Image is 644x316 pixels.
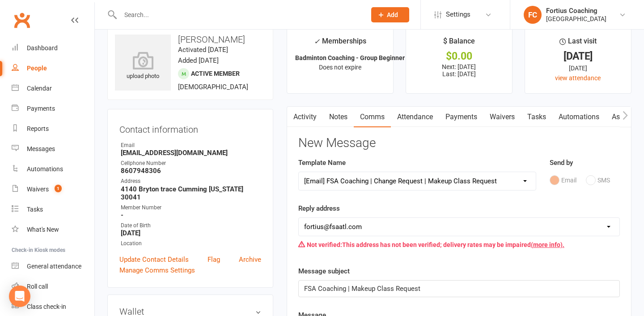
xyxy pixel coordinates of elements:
[27,145,55,152] div: Messages
[533,52,623,61] div: [DATE]
[314,37,320,46] i: ✓
[178,83,248,91] span: [DEMOGRAPHIC_DATA]
[414,52,504,61] div: $0.00
[27,186,49,193] div: Waivers
[27,125,49,132] div: Reports
[27,105,55,112] div: Payments
[11,9,33,31] a: Clubworx
[27,85,52,92] div: Calendar
[12,220,94,240] a: What's New
[9,286,30,307] div: Open Intercom Messenger
[550,157,573,168] label: Send by
[552,107,606,127] a: Automations
[354,107,391,127] a: Comms
[27,283,48,290] div: Roll call
[27,303,66,310] div: Class check-in
[439,107,483,127] a: Payments
[12,58,94,78] a: People
[12,99,94,119] a: Payments
[298,136,620,150] h3: New Message
[414,63,504,78] p: Next: [DATE] Last: [DATE]
[446,4,470,25] span: Settings
[533,63,623,73] div: [DATE]
[121,229,261,237] strong: [DATE]
[121,203,261,212] div: Member Number
[12,119,94,139] a: Reports
[208,254,220,265] a: Flag
[27,165,63,173] div: Automations
[121,167,261,175] strong: 8607948306
[298,236,620,253] div: This address has not been verified; delivery rates may be impaired
[12,159,94,179] a: Automations
[55,185,62,192] span: 1
[521,107,552,127] a: Tasks
[118,9,360,21] input: Search...
[178,46,228,54] time: Activated [DATE]
[27,206,43,213] div: Tasks
[12,38,94,58] a: Dashboard
[239,254,261,265] a: Archive
[119,254,189,265] a: Update Contact Details
[191,70,240,77] span: Active member
[391,107,439,127] a: Attendance
[298,203,340,214] label: Reply address
[12,78,94,99] a: Calendar
[546,7,606,15] div: Fortius Coaching
[115,35,266,44] h3: [PERSON_NAME]
[178,56,219,65] time: Added [DATE]
[304,285,420,293] span: FSA Coaching | Makeup Class Request
[314,35,366,52] div: Memberships
[121,221,261,230] div: Date of Birth
[287,107,323,127] a: Activity
[319,64,361,71] span: Does not expire
[12,179,94,199] a: Waivers 1
[121,239,261,248] div: Location
[119,121,261,134] h3: Contact information
[27,44,58,52] div: Dashboard
[27,65,47,72] div: People
[295,54,405,61] strong: Badminton Coaching - Group Beginner
[115,52,171,81] div: upload photo
[524,6,542,24] div: FC
[119,265,195,276] a: Manage Comms Settings
[12,139,94,159] a: Messages
[12,277,94,297] a: Roll call
[443,35,475,52] div: $ Balance
[483,107,521,127] a: Waivers
[546,15,606,23] div: [GEOGRAPHIC_DATA]
[27,226,59,233] div: What's New
[307,241,342,248] strong: Not verified:
[555,74,601,82] a: view attendance
[121,141,261,150] div: Email
[559,35,597,52] div: Last visit
[121,185,261,201] strong: 4140 Bryton trace Cumming [US_STATE] 30041
[121,211,261,219] strong: -
[27,263,81,270] div: General attendance
[298,266,350,277] label: Message subject
[531,241,564,248] a: (more info).
[121,177,261,186] div: Address
[12,199,94,220] a: Tasks
[387,11,398,18] span: Add
[121,159,261,168] div: Cellphone Number
[371,7,409,22] button: Add
[323,107,354,127] a: Notes
[12,256,94,277] a: General attendance kiosk mode
[298,157,346,168] label: Template Name
[121,149,261,157] strong: [EMAIL_ADDRESS][DOMAIN_NAME]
